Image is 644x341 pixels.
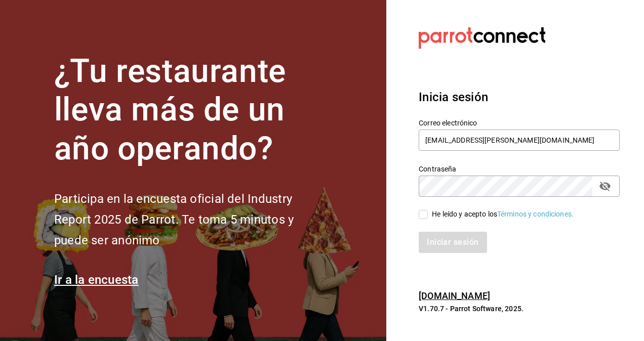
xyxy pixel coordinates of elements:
[497,210,574,218] a: Términos y condiciones.
[54,273,139,287] a: Ir a la encuesta
[54,52,328,168] h1: ¿Tu restaurante lleva más de un año operando?
[419,88,620,106] h3: Inicia sesión
[419,290,490,301] a: [DOMAIN_NAME]
[419,119,620,126] label: Correo electrónico
[596,178,614,195] button: passwordField
[54,189,328,250] h2: Participa en la encuesta oficial del Industry Report 2025 de Parrot. Te toma 5 minutos y puede se...
[419,130,620,151] input: Ingresa tu correo electrónico
[432,209,574,220] div: He leído y acepto los
[419,304,620,314] p: V1.70.7 - Parrot Software, 2025.
[419,165,620,172] label: Contraseña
